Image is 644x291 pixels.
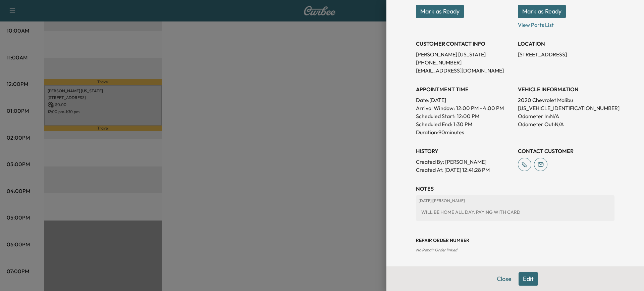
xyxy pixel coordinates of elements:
[416,112,455,120] p: Scheduled Start:
[419,198,612,203] p: [DATE] | [PERSON_NAME]
[416,50,513,58] p: [PERSON_NAME] [US_STATE]
[519,272,538,286] button: Edit
[518,85,614,93] h3: VEHICLE INFORMATION
[419,206,612,218] div: WILL BE HOME ALL DAY. PAYING WITH CARD
[492,272,516,286] button: Close
[416,66,513,75] p: [EMAIL_ADDRESS][DOMAIN_NAME]
[416,185,614,193] h3: NOTES
[518,112,614,120] p: Odometer In: N/A
[416,128,513,136] p: Duration: 90 minutes
[416,58,513,66] p: [PHONE_NUMBER]
[416,120,452,128] p: Scheduled End:
[416,5,464,18] button: Mark as Ready
[416,104,513,112] p: Arrival Window:
[416,147,513,155] h3: History
[457,112,479,120] p: 12:00 PM
[518,40,614,48] h3: LOCATION
[416,96,513,104] p: Date: [DATE]
[416,166,513,174] p: Created At : [DATE] 12:41:28 PM
[456,104,504,112] span: 12:00 PM - 4:00 PM
[518,50,614,58] p: [STREET_ADDRESS]
[416,237,614,244] h3: Repair Order number
[518,147,614,155] h3: CONTACT CUSTOMER
[416,158,513,166] p: Created By : [PERSON_NAME]
[416,247,457,252] span: No Repair Order linked
[453,120,472,128] p: 1:30 PM
[518,96,614,104] p: 2020 Chevrolet Malibu
[518,5,566,18] button: Mark as Ready
[416,85,513,93] h3: APPOINTMENT TIME
[518,18,614,29] p: View Parts List
[518,120,614,128] p: Odometer Out: N/A
[416,40,513,48] h3: CUSTOMER CONTACT INFO
[518,104,614,112] p: [US_VEHICLE_IDENTIFICATION_NUMBER]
